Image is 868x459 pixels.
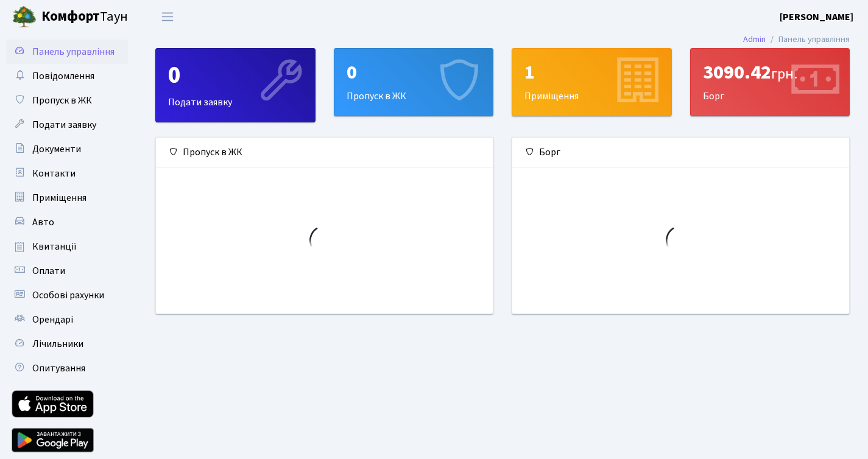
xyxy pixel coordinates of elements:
span: Орендарі [32,313,73,326]
div: 0 [347,61,481,84]
a: Оплати [6,259,128,283]
span: Приміщення [32,191,86,205]
span: Опитування [32,362,85,375]
a: Панель управління [6,40,128,64]
a: 0Пропуск в ЖК [334,48,494,116]
div: Борг [691,49,850,116]
span: Оплати [32,264,65,278]
a: 0Подати заявку [155,48,316,122]
a: Орендарі [6,307,128,332]
div: 0 [168,61,303,90]
div: Подати заявку [156,49,315,122]
a: Авто [6,210,128,234]
a: Особові рахунки [6,283,128,307]
b: Комфорт [41,7,100,26]
span: Документи [32,142,81,156]
span: Лічильники [32,337,83,351]
span: Повідомлення [32,69,94,83]
span: Панель управління [32,45,115,58]
span: Особові рахунки [32,289,104,302]
img: logo.png [12,5,37,29]
span: Квитанції [32,240,77,253]
div: Приміщення [512,49,671,116]
a: Квитанції [6,234,128,259]
span: Пропуск в ЖК [32,94,92,107]
li: Панель управління [766,33,850,46]
nav: breadcrumb [725,27,868,52]
span: грн. [771,63,797,85]
a: Документи [6,137,128,161]
button: Переключити навігацію [152,7,183,27]
a: Admin [743,33,766,46]
a: Контакти [6,161,128,186]
a: Лічильники [6,332,128,356]
div: 1 [524,61,659,84]
div: 3090.42 [703,61,838,84]
span: Подати заявку [32,118,96,131]
a: Пропуск в ЖК [6,88,128,113]
span: Авто [32,215,54,229]
b: [PERSON_NAME] [780,10,853,24]
span: Контакти [32,167,76,180]
a: Опитування [6,356,128,380]
a: Приміщення [6,186,128,210]
a: Повідомлення [6,64,128,88]
a: [PERSON_NAME] [780,10,853,24]
a: Подати заявку [6,113,128,137]
a: 1Приміщення [512,48,672,116]
div: Пропуск в ЖК [156,138,493,167]
div: Борг [512,138,849,167]
span: Таун [41,7,128,27]
div: Пропуск в ЖК [334,49,493,116]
